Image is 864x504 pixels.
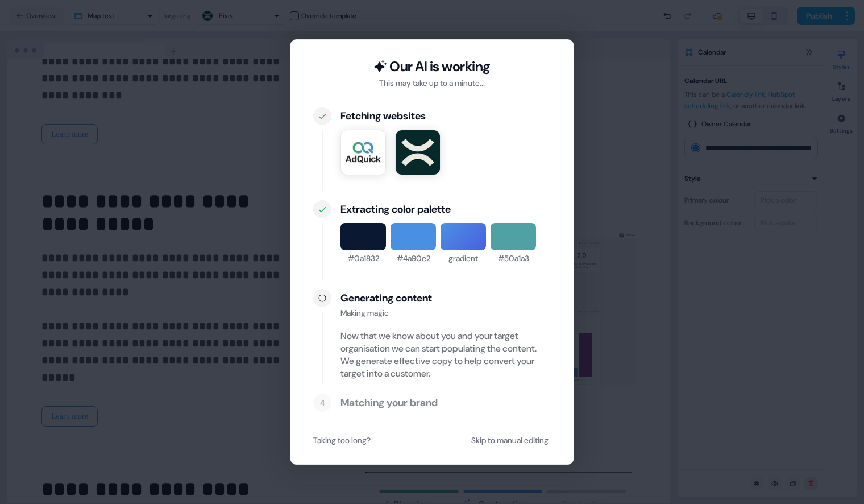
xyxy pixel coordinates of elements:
[389,58,491,75] div: Our AI is working
[340,330,551,380] div: Now that we know about you and your target organisation we can start populating the content. We g...
[498,253,529,264] div: #50a1a3
[348,253,379,264] div: #0a1832
[469,430,551,451] button: Skip to manual editing
[340,307,551,319] div: Making magic
[379,77,485,89] div: This may take up to a minute...
[340,109,551,123] div: Fetching websites
[320,397,325,408] div: 4
[313,435,371,446] div: Taking too long?
[340,291,551,305] div: Generating content
[340,396,551,410] div: Matching your brand
[448,253,478,264] div: gradient
[340,203,551,216] div: Extracting color palette
[397,253,430,264] div: #4a90e2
